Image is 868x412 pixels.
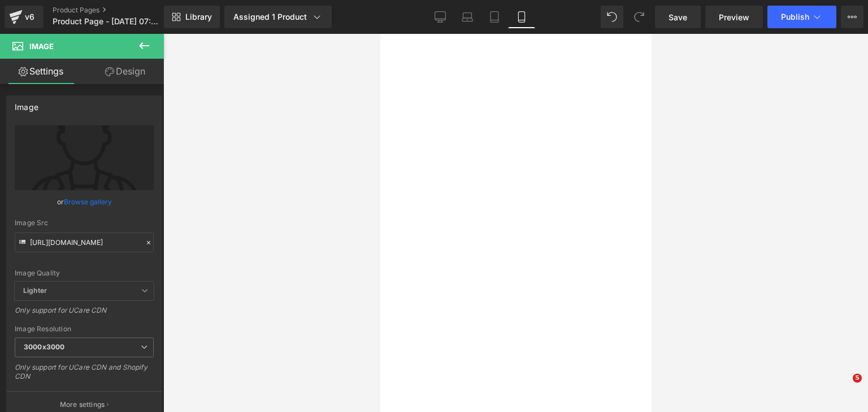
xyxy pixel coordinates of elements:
[15,196,154,208] div: or
[15,219,154,227] div: Image Src
[669,11,687,23] span: Save
[5,6,44,28] a: v6
[830,374,857,401] iframe: Intercom live chat
[23,286,47,295] b: Lighter
[15,96,38,112] div: Image
[64,192,112,212] a: Browse gallery
[767,6,836,28] button: Publish
[60,400,105,410] p: More settings
[233,11,323,23] div: Assigned 1 Product
[841,6,863,28] button: More
[23,10,37,24] div: v6
[15,233,154,252] input: Link
[84,59,166,84] a: Design
[15,325,154,333] div: Image Resolution
[853,374,862,383] span: 5
[601,6,623,28] button: Undo
[24,343,64,351] b: 3000x3000
[719,11,749,23] span: Preview
[481,6,508,28] a: Tablet
[628,6,650,28] button: Redo
[705,6,763,28] a: Preview
[508,6,535,28] a: Mobile
[29,42,54,51] span: Image
[53,6,183,15] a: Product Pages
[454,6,481,28] a: Laptop
[427,6,454,28] a: Desktop
[15,363,154,388] div: Only support for UCare CDN and Shopify CDN
[15,306,154,322] div: Only support for UCare CDN
[53,17,161,26] span: Product Page - [DATE] 07:47:12
[15,269,154,277] div: Image Quality
[781,12,809,21] span: Publish
[185,12,212,22] span: Library
[164,6,220,28] a: New Library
